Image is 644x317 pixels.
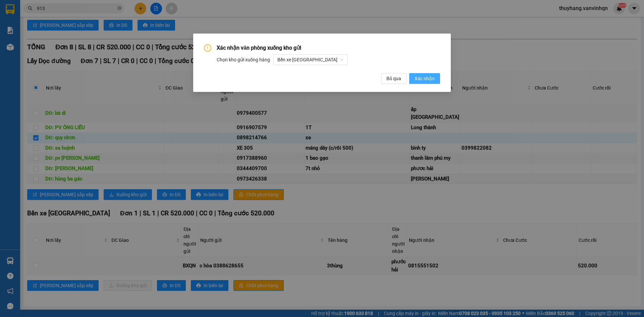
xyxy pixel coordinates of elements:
strong: Công ty TNHH DVVT Văn Vinh 76 [3,38,17,83]
div: Chọn kho gửi xuống hàng [217,54,440,65]
span: Bỏ qua [386,75,401,82]
button: Bỏ qua [381,73,407,84]
span: exclamation-circle [204,44,211,52]
span: Bến xe Quảng Ngãi [277,55,343,65]
button: Xác nhận [409,73,440,84]
strong: Tổng đài hỗ trợ: 0914 113 973 - 0982 113 973 - 0919 113 973 - [20,29,109,42]
strong: [PERSON_NAME] ([GEOGRAPHIC_DATA]) [19,10,111,28]
strong: 0978 771155 - 0975 77 1155 [31,43,99,49]
span: Xác nhận [415,75,435,82]
img: logo [3,5,17,36]
span: Xác nhận văn phòng xuống kho gửi [217,45,301,51]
